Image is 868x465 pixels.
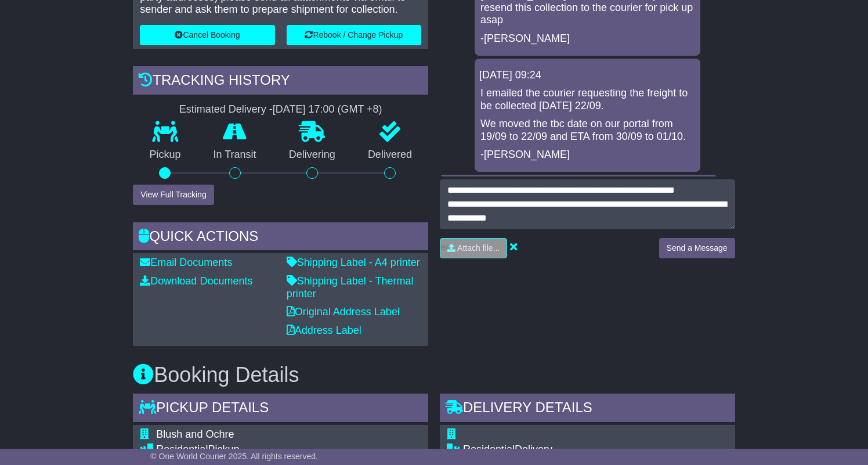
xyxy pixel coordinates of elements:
span: Residential [156,444,208,455]
a: Shipping Label - A4 printer [287,257,420,268]
div: Estimated Delivery - [133,103,428,116]
div: [DATE] 09:24 [479,69,696,82]
div: Pickup [156,444,359,456]
button: Rebook / Change Pickup [287,25,421,45]
p: I emailed the courier requesting the freight to be collected [DATE] 22/09. [480,87,695,112]
button: View Full Tracking [133,185,214,205]
p: We moved the tbc date on our portal from 19/09 to 22/09 and ETA from 30/09 to 01/10. [480,118,695,143]
a: Shipping Label - Thermal printer [287,275,414,300]
p: Delivering [273,149,352,161]
div: Delivery [463,444,686,456]
button: Send a Message [659,238,735,258]
p: Delivered [352,149,428,161]
span: Residential [463,444,515,455]
a: Email Documents [140,257,232,268]
div: Delivery Details [440,394,735,425]
span: Blush and Ochre [156,428,234,440]
a: Address Label [287,325,361,336]
p: -[PERSON_NAME] [480,33,695,45]
p: Pickup [133,149,197,161]
span: © One World Courier 2025. All rights reserved. [150,452,318,461]
h3: Booking Details [133,363,735,387]
div: [DATE] 17:00 (GMT +8) [273,103,382,116]
div: Tracking history [133,66,428,98]
p: -[PERSON_NAME] [480,149,695,161]
button: Cancel Booking [140,25,274,45]
div: Quick Actions [133,222,428,254]
div: Pickup Details [133,394,428,425]
p: In Transit [197,149,272,161]
a: Original Address Label [287,306,400,318]
a: Download Documents [140,275,252,287]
